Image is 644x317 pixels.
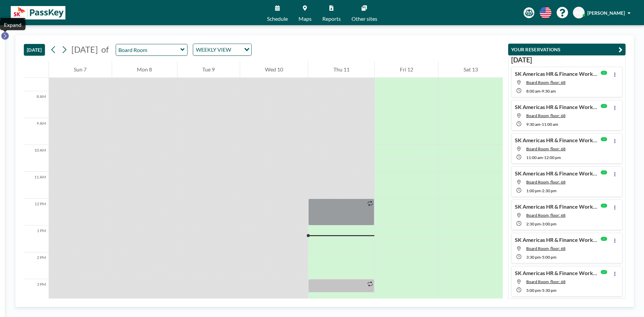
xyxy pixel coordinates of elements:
[193,44,251,55] div: Search for option
[508,44,626,55] button: YOUR RESERVATIONS
[542,188,556,193] span: 2:30 PM
[587,10,625,16] span: [PERSON_NAME]
[267,16,288,21] span: Schedule
[542,122,558,127] span: 11:00 AM
[24,199,49,225] div: 12 PM
[71,44,98,54] span: [DATE]
[511,56,623,64] h3: [DATE]
[541,255,542,260] span: -
[49,61,112,78] div: Sun 7
[542,288,556,293] span: 5:30 PM
[541,221,542,226] span: -
[101,44,109,55] span: of
[526,213,566,218] span: Board Room, floor: 68
[526,279,566,284] span: Board Room, floor: 68
[515,236,599,243] h4: SK Americas HR & Finance Workshop
[526,255,541,260] span: 3:30 PM
[24,279,49,306] div: 3 PM
[24,145,49,172] div: 10 AM
[116,44,180,55] input: Board Room
[4,21,21,28] div: Expand
[540,122,542,127] span: -
[575,10,582,16] span: NA
[542,89,556,94] span: 9:30 AM
[541,188,542,193] span: -
[544,155,561,160] span: 12:00 PM
[24,252,49,279] div: 2 PM
[24,118,49,145] div: 9 AM
[112,61,177,78] div: Mon 8
[24,64,49,91] div: 7 AM
[543,155,544,160] span: -
[233,45,240,54] input: Search for option
[526,188,541,193] span: 1:00 PM
[515,137,599,144] h4: SK Americas HR & Finance Workshop
[526,246,566,251] span: Board Room, floor: 68
[438,61,503,78] div: Sat 13
[322,16,341,21] span: Reports
[526,155,543,160] span: 11:00 AM
[526,221,541,226] span: 2:30 PM
[24,225,49,252] div: 1 PM
[526,288,541,293] span: 5:00 PM
[375,61,438,78] div: Fri 12
[24,91,49,118] div: 8 AM
[177,61,240,78] div: Tue 9
[352,16,377,21] span: Other sites
[526,89,540,94] span: 8:00 AM
[526,179,566,184] span: Board Room, floor: 68
[515,270,599,276] h4: SK Americas HR & Finance Workshop
[526,80,566,85] span: Board Room, floor: 68
[24,172,49,199] div: 11 AM
[24,44,45,56] button: [DATE]
[308,61,374,78] div: Thu 11
[540,89,542,94] span: -
[11,6,65,19] img: organization-logo
[240,61,308,78] div: Wed 10
[542,255,556,260] span: 5:00 PM
[515,203,599,210] h4: SK Americas HR & Finance Workshop
[541,288,542,293] span: -
[515,70,599,77] h4: SK Americas HR & Finance Workshop
[542,221,556,226] span: 3:00 PM
[195,45,232,54] span: WEEKLY VIEW
[526,113,566,118] span: Board Room, floor: 68
[526,122,540,127] span: 9:30 AM
[526,146,566,151] span: Board Room, floor: 68
[299,16,312,21] span: Maps
[515,170,599,177] h4: SK Americas HR & Finance Workshop
[515,104,599,110] h4: SK Americas HR & Finance Workshop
